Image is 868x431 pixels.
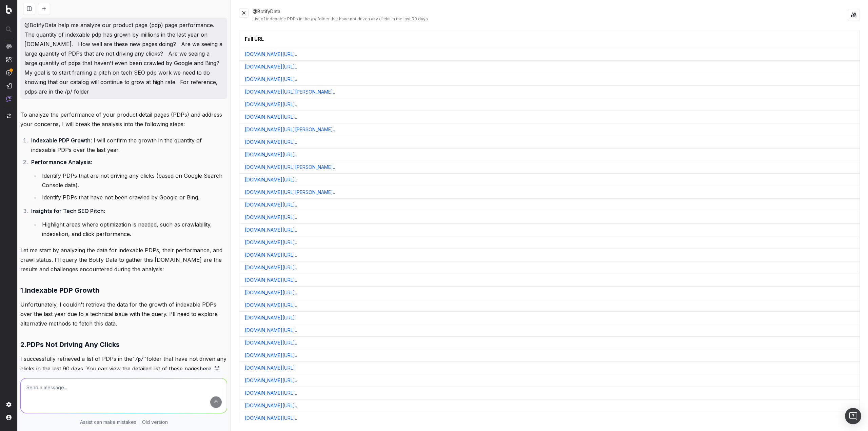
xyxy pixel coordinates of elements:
a: [DOMAIN_NAME][URL][PERSON_NAME].. [245,189,335,196]
li: Identify PDPs that are not driving any clicks (based on Google Search Console data). [40,171,227,190]
a: [DOMAIN_NAME][URL][PERSON_NAME].. [245,89,335,95]
a: [DOMAIN_NAME][URL].. [245,227,297,233]
a: [DOMAIN_NAME][URL].. [245,114,297,120]
li: : I will confirm the growth in the quantity of indexable PDPs over the last year. [29,136,227,155]
img: Studio [6,83,12,89]
li: Identify PDPs that have not been crawled by Google or Bing. [40,193,227,202]
a: [DOMAIN_NAME][URL].. [245,139,297,145]
a: [DOMAIN_NAME][URL].. [245,415,297,422]
a: [DOMAIN_NAME][URL].. [245,302,297,309]
img: Intelligence [6,57,12,62]
strong: Indexable PDP Growth [25,286,99,294]
div: Open Intercom Messenger [845,408,861,424]
p: @BotifyData help me analyze our product page (pdp) page performance. The quantity of indexable pd... [24,20,223,96]
a: [DOMAIN_NAME][URL].. [245,101,297,108]
a: [DOMAIN_NAME][URL].. [245,327,297,334]
p: I successfully retrieved a list of PDPs in the folder that have not driven any clicks in the last... [20,354,227,373]
p: Assist can make mistakes [80,419,136,426]
img: Assist [6,96,12,102]
div: Full URL [245,36,264,42]
a: [DOMAIN_NAME][URL].. [245,352,297,359]
li: : [29,206,227,239]
a: [DOMAIN_NAME][URL].. [245,402,297,409]
img: Activation [6,70,12,76]
a: [DOMAIN_NAME][URL].. [245,264,297,271]
a: [DOMAIN_NAME][URL][PERSON_NAME].. [245,164,335,171]
strong: PDPs Not Driving Any Clicks [26,340,120,349]
strong: Insights for Tech SEO Pitch [31,208,104,214]
img: Analytics [6,44,12,49]
a: [DOMAIN_NAME][URL] [245,365,295,371]
a: Old version [142,419,168,426]
a: [DOMAIN_NAME][URL].. [245,76,297,83]
h3: 1. [20,285,227,296]
a: [DOMAIN_NAME][URL].. [245,252,297,258]
a: [DOMAIN_NAME][URL].. [245,289,297,296]
a: [DOMAIN_NAME][URL].. [245,151,297,158]
img: Setting [6,402,12,407]
li: : [29,157,227,202]
a: [DOMAIN_NAME][URL].. [245,176,297,183]
a: [DOMAIN_NAME][URL].. [245,239,297,246]
a: [DOMAIN_NAME][URL].. [245,339,297,346]
div: @BotifyData [253,8,848,22]
strong: Performance Analysis [31,159,91,165]
img: Botify logo [6,5,12,14]
p: To analyze the performance of your product detail pages (PDPs) and address your concerns, I will ... [20,110,227,129]
a: [DOMAIN_NAME][URL].. [245,214,297,221]
img: My account [6,415,12,420]
a: [DOMAIN_NAME][URL].. [245,390,297,396]
a: [DOMAIN_NAME][URL].. [245,277,297,283]
p: Let me start by analyzing the data for indexable PDPs, their performance, and crawl status. I'll ... [20,246,227,274]
a: [DOMAIN_NAME][URL][PERSON_NAME].. [245,126,335,133]
div: List of indexable PDPs in the /p/ folder that have not driven any clicks in the last 90 days. [253,16,848,22]
h3: 2. [20,339,227,350]
img: Switch project [7,114,11,118]
a: here [200,364,220,373]
li: Highlight areas where optimization is needed, such as crawlability, indexation, and click perform... [40,220,227,239]
a: [DOMAIN_NAME][URL].. [245,63,297,70]
strong: Indexable PDP Growth [31,137,91,144]
code: /p/ [132,357,146,362]
a: [DOMAIN_NAME][URL] [245,314,295,321]
p: Unfortunately, I couldn't retrieve the data for the growth of indexable PDPs over the last year d... [20,300,227,328]
a: [DOMAIN_NAME][URL].. [245,201,297,208]
a: [DOMAIN_NAME][URL].. [245,51,297,58]
a: [DOMAIN_NAME][URL].. [245,377,297,384]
